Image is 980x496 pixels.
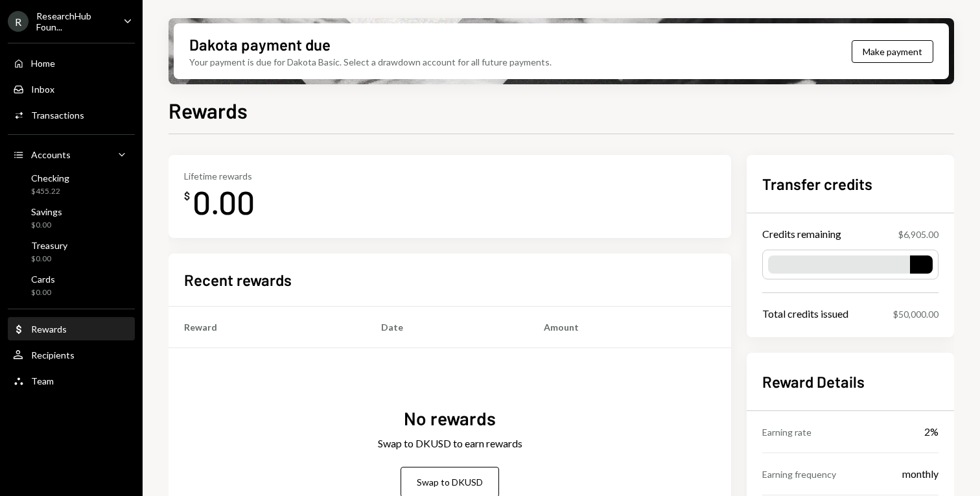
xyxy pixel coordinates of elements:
a: Checking$455.22 [8,169,135,200]
div: Recipients [31,349,75,360]
div: Total credits issued [762,306,848,322]
div: $455.22 [31,186,69,197]
div: $0.00 [31,220,62,231]
th: Reward [169,306,366,348]
div: ResearchHub Foun... [36,10,113,32]
div: Savings [31,206,62,217]
div: Cards [31,274,55,285]
a: Treasury$0.00 [8,236,135,267]
div: No rewards [404,406,496,431]
div: Treasury [31,240,67,251]
div: $0.00 [31,287,55,298]
a: Accounts [8,143,135,166]
div: 0.00 [192,182,255,222]
div: Home [31,58,55,69]
th: Date [366,306,529,348]
a: Cards$0.00 [8,270,135,301]
th: Amount [528,306,731,348]
a: Inbox [8,77,135,100]
div: Rewards [31,324,67,335]
div: Your payment is due for Dakota Basic. Select a drawdown account for all future payments. [189,55,552,69]
div: 2% [924,424,939,440]
h2: Reward Details [762,371,939,392]
a: Home [8,51,135,75]
div: Credits remaining [762,226,841,242]
a: Recipients [8,343,135,366]
div: monthly [902,466,939,482]
div: Earning frequency [762,467,836,481]
div: Swap to DKUSD to earn rewards [378,436,522,451]
div: $0.00 [31,254,67,265]
div: Checking [31,172,69,183]
div: $ [184,189,190,202]
div: $50,000.00 [893,307,939,321]
div: Transactions [31,110,84,121]
h1: Rewards [169,97,248,123]
a: Savings$0.00 [8,202,135,233]
a: Rewards [8,317,135,340]
div: R [8,11,29,32]
div: Accounts [31,149,71,160]
h2: Transfer credits [762,173,939,195]
div: Team [31,375,54,386]
div: Earning rate [762,425,811,439]
div: Lifetime rewards [184,171,255,182]
div: $6,905.00 [898,228,939,241]
div: Inbox [31,84,54,95]
button: Make payment [852,40,933,63]
a: Transactions [8,103,135,126]
div: Dakota payment due [189,34,331,55]
h2: Recent rewards [184,269,292,290]
a: Team [8,369,135,392]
